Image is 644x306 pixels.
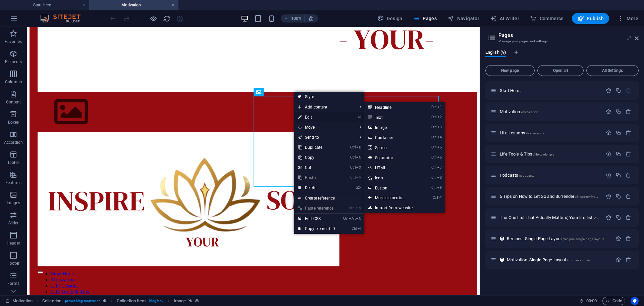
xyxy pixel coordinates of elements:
[364,193,420,203] a: Ctrl⏎More elements ...
[498,38,625,44] h3: Manage your pages and settings
[615,109,621,115] div: Duplicate
[615,193,621,199] div: Duplicate
[575,195,634,199] span: /5-tips-on-how-to-let-go-and-surrender
[615,215,621,220] div: Duplicate
[606,172,611,178] div: Settings
[64,297,101,305] span: . preset-blog-motivation
[364,102,420,112] a: Ctrl1Headline
[39,14,89,23] img: Editor Logo
[294,142,339,152] a: CtrlDDuplicate
[606,109,611,115] div: Settings
[499,257,505,263] div: This layout is used as a template for all items (e.g. a blog post) of this collection. The conten...
[431,115,437,119] i: Ctrl
[350,175,356,180] i: Ctrl
[540,69,581,73] span: Open all
[364,173,420,183] a: Ctrl8Icon
[562,237,604,241] span: /recipes-single-page-layout
[505,258,612,262] div: Motivation: Single Page Layout/motivation-item
[606,151,611,157] div: Settings
[358,226,361,231] i: I
[626,236,631,242] div: Remove
[606,88,611,93] div: Settings
[485,65,535,76] button: New page
[520,89,522,93] span: /
[500,173,534,178] span: Click to open page
[356,165,361,170] i: X
[294,163,339,173] a: CtrlXCut
[437,175,442,180] i: 8
[437,145,442,149] i: 5
[519,174,534,177] span: /podcasts
[431,165,437,170] i: Ctrl
[7,160,19,165] p: Tables
[375,13,405,24] button: Design
[586,65,639,76] button: All Settings
[626,257,631,263] div: Remove
[500,109,538,114] span: Click to open page
[356,185,361,190] i: ⌦
[606,130,611,136] div: Settings
[431,125,437,129] i: Ctrl
[499,236,505,242] div: This layout is used as a template for all items (e.g. a blog post) of this collection. The conten...
[615,172,621,178] div: Duplicate
[437,165,442,170] i: 7
[5,180,21,185] p: Features
[490,15,519,22] span: AI Writer
[364,132,420,142] a: Ctrl4Container
[294,122,354,132] span: Move
[487,13,522,24] button: AI Writer
[343,216,348,221] i: Ctrl
[507,236,604,241] span: Click to open page
[103,299,106,303] i: This element is a customizable preset
[498,194,602,199] div: 5 Tips on How to Let Go and Surrender/5-tips-on-how-to-let-go-and-surrender
[356,155,361,160] i: C
[5,39,22,44] p: Favorites
[431,175,437,180] i: Ctrl
[591,298,592,303] span: :
[364,142,420,152] a: Ctrl5Spacer
[6,99,21,105] p: Content
[433,195,438,200] i: Ctrl
[572,13,609,24] button: Publish
[577,15,604,22] span: Publish
[537,65,584,76] button: Open all
[174,297,186,305] span: Click to select. Double-click to edit
[498,131,602,135] div: Life Lessons/life-lessons
[615,236,621,242] div: Settings
[615,257,621,263] div: Settings
[163,14,171,23] button: reload
[349,216,356,221] i: Alt
[117,297,145,305] span: Click to select. Double-click to edit
[615,151,621,157] div: Duplicate
[447,15,479,22] span: Navigator
[498,173,602,177] div: Podcasts/podcasts
[294,214,339,224] a: CtrlAltCEdit CSS
[350,145,356,149] i: Ctrl
[431,145,437,149] i: Ctrl
[498,110,602,114] div: Motivation/motivation
[437,135,442,139] i: 4
[589,69,636,73] span: All Settings
[281,14,305,23] button: 100%
[411,13,439,24] button: Pages
[5,297,33,305] a: Click to cancel selection. Double-click to open Pages
[505,236,612,241] div: Recipes: Single Page Layout/recipes-single-page-layout
[500,151,554,157] span: Click to open page
[567,258,592,262] span: /motivation-item
[606,215,611,220] div: Settings
[364,112,420,122] a: Ctrl2Text
[431,135,437,139] i: Ctrl
[350,155,356,160] i: Ctrl
[498,88,602,93] div: Start Here/
[602,297,625,305] button: Code
[498,32,639,38] h2: Pages
[4,140,23,145] p: Accordion
[626,151,631,157] div: Remove
[364,163,420,173] a: Ctrl7HTML
[431,185,437,190] i: Ctrl
[606,193,611,199] div: Settings
[42,297,199,305] nav: breadcrumb
[527,13,567,24] button: Commerce
[485,48,506,58] span: English (9)
[626,109,631,115] div: Remove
